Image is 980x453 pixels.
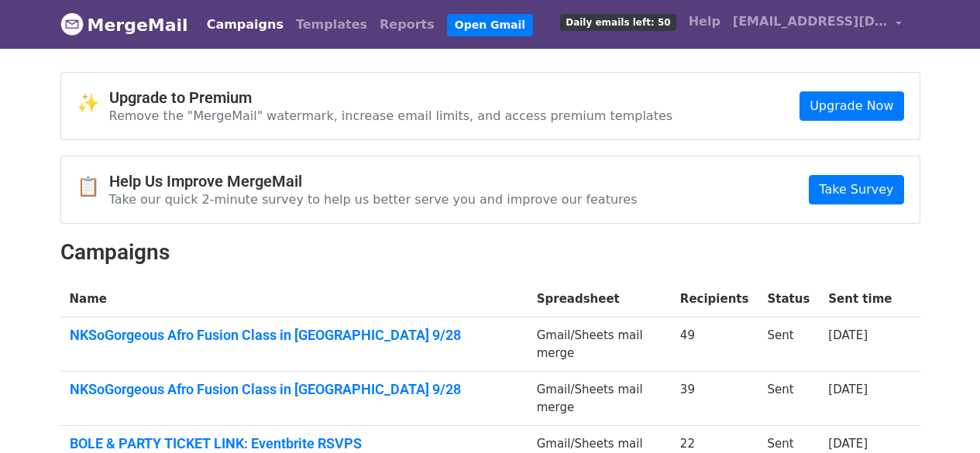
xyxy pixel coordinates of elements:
span: Daily emails left: 50 [560,14,676,31]
h4: Upgrade to Premium [109,88,673,107]
td: 39 [671,372,758,426]
a: [DATE] [828,383,868,396]
td: Gmail/Sheets mail merge [528,372,671,426]
a: NKSoGorgeous Afro Fusion Class in [GEOGRAPHIC_DATA] 9/28 [70,381,518,398]
a: [EMAIL_ADDRESS][DOMAIN_NAME] [727,6,908,43]
a: Help [683,6,727,37]
h2: Campaigns [60,239,920,266]
td: Gmail/Sheets mail merge [528,317,671,372]
a: [DATE] [828,437,868,451]
a: Templates [290,9,373,40]
th: Name [60,281,528,317]
a: Reports [373,9,441,40]
span: 📋 [77,176,109,198]
span: [EMAIL_ADDRESS][DOMAIN_NAME] [733,12,888,31]
a: Open Gmail [447,14,533,36]
a: Campaigns [201,9,290,40]
td: 49 [671,317,758,372]
a: NKSoGorgeous Afro Fusion Class in [GEOGRAPHIC_DATA] 9/28 [70,327,518,344]
th: Sent time [819,281,901,317]
a: Daily emails left: 50 [554,6,682,37]
td: Sent [758,372,819,426]
th: Status [758,281,819,317]
p: Remove the "MergeMail" watermark, increase email limits, and access premium templates [109,108,673,124]
a: Take Survey [809,175,903,204]
h4: Help Us Improve MergeMail [109,172,638,190]
p: Take our quick 2-minute survey to help us better serve you and improve our features [109,191,638,208]
img: MergeMail logo [60,12,84,36]
a: MergeMail [60,9,188,41]
span: ✨ [77,92,109,115]
a: [DATE] [828,328,868,342]
td: Sent [758,317,819,372]
th: Spreadsheet [528,281,671,317]
a: BOLE & PARTY TICKET LINK: Eventbrite RSVPS [70,435,518,452]
th: Recipients [671,281,758,317]
a: Upgrade Now [799,91,903,121]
